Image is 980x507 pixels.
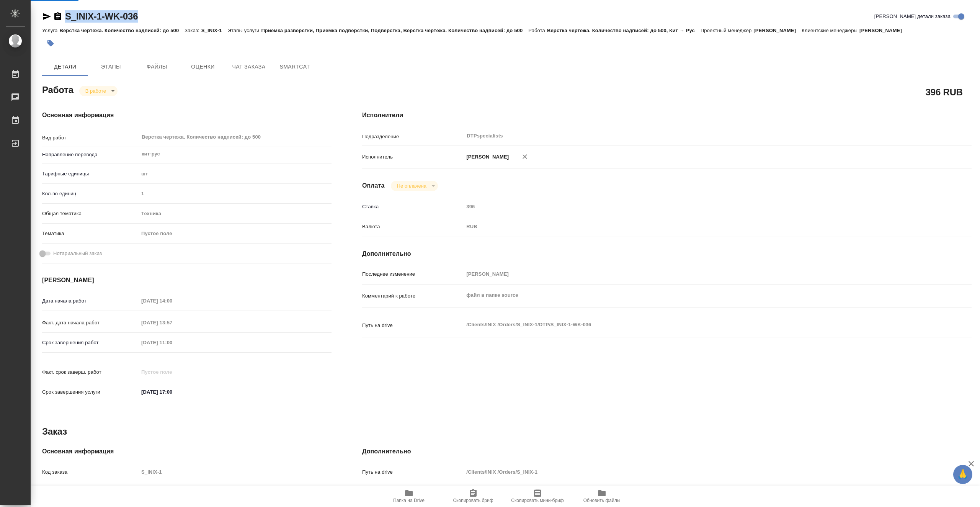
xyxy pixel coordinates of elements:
textarea: /Clients/INIX /Orders/S_INIX-1/DTP/S_INIX-1-WK-036 [464,318,921,331]
p: Путь на drive [362,468,464,476]
button: Обновить файлы [570,486,634,507]
p: Подразделение [362,133,464,141]
h4: Основная информация [42,111,332,120]
div: Пустое поле [139,227,332,240]
h2: Работа [42,82,73,96]
p: [PERSON_NAME] [753,28,802,33]
h2: 396 RUB [926,85,963,98]
p: Общая тематика [42,210,139,218]
input: Пустое поле [139,188,332,199]
input: Пустое поле [139,317,206,328]
p: Тарифные единицы [42,170,139,178]
h4: Исполнители [362,111,972,120]
textarea: файл в папке source [464,289,921,302]
p: Комментарий к работе [362,292,464,300]
button: Не оплачена [395,183,429,189]
h4: Дополнительно [362,447,972,456]
input: Пустое поле [139,366,206,378]
h4: Дополнительно [362,249,972,258]
div: В работе [391,181,438,191]
div: В работе [79,86,118,96]
p: [PERSON_NAME] [464,153,509,161]
button: Папка на Drive [377,486,441,507]
span: Скопировать мини-бриф [511,498,563,503]
p: Валюта [362,223,464,231]
button: Скопировать ссылку [53,12,62,21]
h4: Основная информация [42,447,332,456]
p: Ставка [362,203,464,211]
p: Факт. дата начала работ [42,319,139,327]
input: Пустое поле [139,466,332,478]
span: Оценки [185,62,221,72]
p: Срок завершения работ [42,339,139,347]
p: Этапы услуги [228,28,261,33]
input: Пустое поле [139,295,206,306]
p: Верстка чертежа. Количество надписей: до 500 [59,28,185,33]
input: Пустое поле [464,466,921,478]
p: Тематика [42,230,139,237]
p: Услуга [42,28,59,33]
p: Последнее изменение [362,270,464,278]
p: Код заказа [42,468,139,476]
button: Скопировать бриф [441,486,505,507]
span: Чат заказа [230,62,267,72]
a: S_INIX-1-WK-036 [65,11,138,21]
div: RUB [464,220,921,233]
button: Добавить тэг [42,35,59,52]
p: Путь на drive [362,322,464,329]
span: Нотариальный заказ [53,250,102,257]
p: Работа [528,28,547,33]
h2: Заказ [42,425,67,438]
span: Детали [47,62,83,72]
p: Вид работ [42,134,139,142]
p: Приемка разверстки, Приемка подверстки, Подверстка, Верстка чертежа. Количество надписей: до 500 [261,28,528,33]
p: Направление перевода [42,151,139,159]
input: ✎ Введи что-нибудь [139,386,206,397]
p: Кол-во единиц [42,190,139,198]
p: Заказ: [185,28,201,33]
input: Пустое поле [464,201,921,212]
p: Клиентские менеджеры [802,28,859,33]
span: [PERSON_NAME] детали заказа [874,13,951,20]
p: Проектный менеджер [701,28,753,33]
button: Скопировать ссылку для ЯМессенджера [42,12,51,21]
div: шт [139,167,332,180]
p: Исполнитель [362,153,464,161]
button: В работе [83,88,108,94]
div: Пустое поле [141,230,322,237]
input: Пустое поле [139,337,206,348]
span: Папка на Drive [393,498,425,503]
div: Техника [139,207,332,220]
p: Факт. срок заверш. работ [42,368,139,376]
p: Дата начала работ [42,297,139,305]
span: SmartCat [276,62,313,72]
input: Пустое поле [464,268,921,280]
span: Этапы [93,62,129,72]
h4: Оплата [362,181,385,190]
button: Удалить исполнителя [516,148,533,165]
span: 🙏 [956,466,969,482]
button: Скопировать мини-бриф [505,486,570,507]
p: Срок завершения услуги [42,388,139,396]
p: Верстка чертежа. Количество надписей: до 500, Кит → Рус [547,28,701,33]
span: Файлы [139,62,175,72]
button: 🙏 [953,465,972,484]
span: Скопировать бриф [453,498,493,503]
span: Обновить файлы [583,498,621,503]
p: [PERSON_NAME] [859,28,908,33]
h4: [PERSON_NAME] [42,276,332,285]
p: S_INIX-1 [201,28,228,33]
